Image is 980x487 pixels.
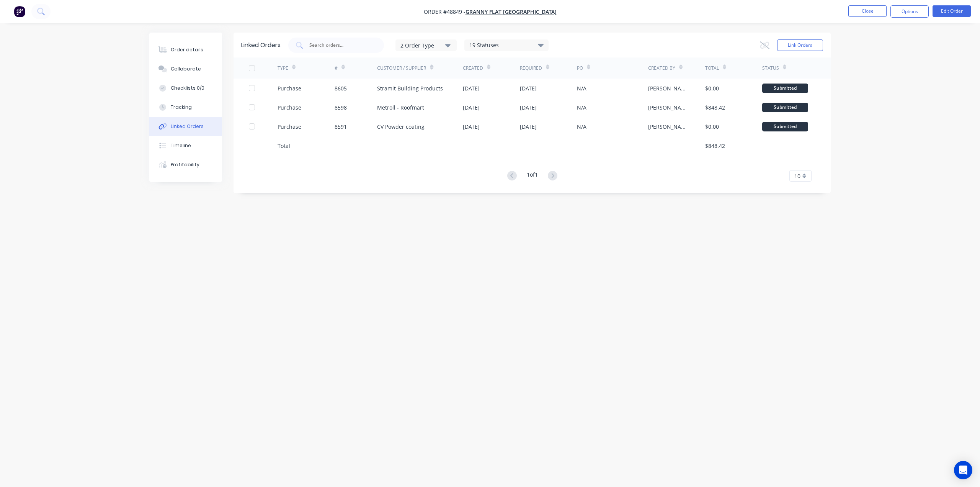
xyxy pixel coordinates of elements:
div: Total [705,65,719,72]
div: 8605 [335,84,347,92]
div: Stramit Building Products [377,84,443,92]
div: N/A [577,123,586,131]
div: Profitability [171,161,199,168]
div: Purchase [278,103,301,112]
div: TYPE [278,65,288,72]
div: Submitted [762,122,808,131]
button: Profitability [149,155,222,174]
div: $0.00 [705,123,719,131]
div: Metroll - Roofmart [377,103,424,112]
div: 2 Order Type [400,41,452,49]
a: Granny Flat [GEOGRAPHIC_DATA] [465,8,557,15]
div: Collaborate [171,66,201,72]
div: 1 of 1 [527,171,538,182]
div: N/A [577,103,586,112]
span: 10 [794,172,800,180]
div: 19 Statuses [465,41,548,49]
div: PO [577,65,583,72]
div: Purchase [278,123,301,131]
div: Linked Orders [171,123,204,130]
div: Submitted [762,103,808,112]
div: N/A [577,84,586,92]
div: Checklists 0/0 [171,85,204,92]
div: [DATE] [520,123,537,131]
div: 8591 [335,123,347,131]
button: Order details [149,40,222,59]
div: Order details [171,46,203,53]
div: Open Intercom Messenger [954,461,972,479]
div: Purchase [278,84,301,92]
div: Timeline [171,142,191,149]
button: Linked Orders [149,117,222,136]
button: Timeline [149,136,222,155]
div: # [335,65,338,72]
div: [PERSON_NAME] [648,103,690,112]
div: Status [762,65,779,72]
div: Customer / Supplier [377,65,426,72]
div: 8598 [335,103,347,112]
div: [DATE] [463,123,480,131]
img: Factory [14,6,25,17]
button: Close [848,5,887,17]
div: Linked Orders [241,41,281,50]
div: $848.42 [705,142,725,150]
div: Required [520,65,542,72]
input: Search orders... [309,41,372,49]
div: CV Powder coating [377,123,425,131]
span: Order #48849 - [424,8,465,15]
div: Tracking [171,104,192,111]
button: Tracking [149,98,222,117]
div: [PERSON_NAME] [648,123,690,131]
div: [DATE] [463,84,480,92]
div: Submitted [762,84,808,93]
div: [DATE] [520,103,537,112]
div: $0.00 [705,84,719,92]
div: $848.42 [705,103,725,112]
button: Checklists 0/0 [149,79,222,98]
button: Options [890,5,929,18]
div: Created By [648,65,675,72]
button: 2 Order Type [395,39,457,51]
div: [PERSON_NAME] [648,84,690,92]
div: Total [278,142,290,150]
button: Edit Order [933,5,971,17]
div: [DATE] [463,103,480,112]
button: Collaborate [149,59,222,79]
button: Link Orders [777,39,823,51]
div: [DATE] [520,84,537,92]
div: Created [463,65,483,72]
